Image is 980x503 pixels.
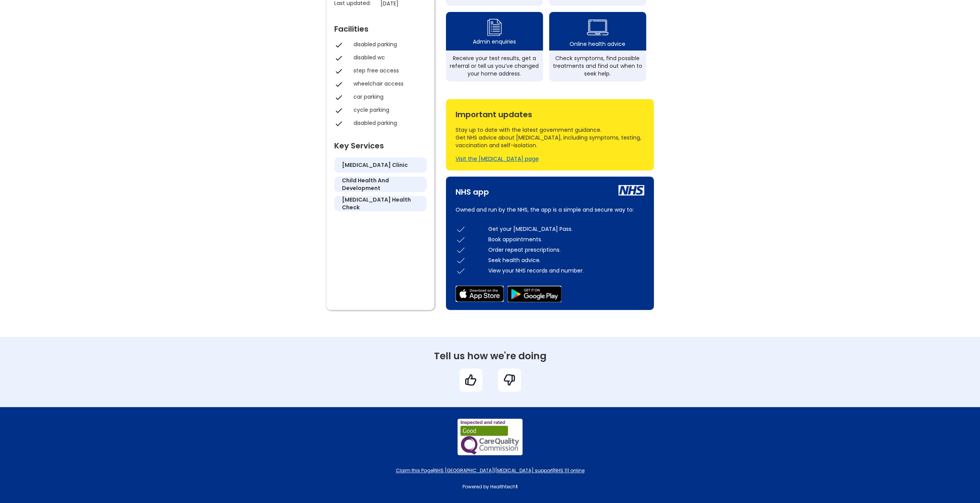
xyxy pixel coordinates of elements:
div: Book appointments. [488,236,644,243]
div: Admin enquiries [473,38,516,45]
div: step free access [353,67,423,74]
div: disabled parking [353,119,423,127]
div: Key Services [334,138,427,150]
div: | | | [323,467,658,474]
div: car parking [353,93,423,101]
h5: [MEDICAL_DATA] clinic [342,161,408,169]
img: check icon [456,245,466,255]
img: check icon [456,266,466,276]
img: practice cqc rating badge image [457,419,523,455]
img: good feedback icon [464,373,477,387]
div: cycle parking [353,106,423,114]
h5: [MEDICAL_DATA] health check [342,196,419,211]
div: disabled wc [353,54,423,61]
h5: child health and development [342,177,419,192]
div: Receive your test results, get a referral or tell us you’ve changed your home address. [450,54,539,77]
img: admin enquiry icon [486,17,503,38]
div: Important updates [456,107,644,118]
div: Tell us how we're doing [309,352,671,360]
div: Facilities [334,21,427,33]
div: View your NHS records and number. [488,267,644,274]
a: admin enquiry iconAdmin enquiriesReceive your test results, get a referral or tell us you’ve chan... [446,12,543,81]
a: NHS 111 online [554,467,585,474]
a: Claim this Page [396,467,433,474]
a: good feedback icon [452,368,490,392]
a: [MEDICAL_DATA] support [495,467,553,474]
div: Online health advice [570,40,625,48]
img: check icon [456,224,466,234]
a: Visit the [MEDICAL_DATA] page [456,155,539,163]
img: check icon [456,234,466,245]
a: health advice iconOnline health adviceCheck symptoms, find possible treatments and find out when ... [549,12,646,81]
img: check icon [456,255,466,266]
div: Stay up to date with the latest government guidance. Get NHS advice about [MEDICAL_DATA], includi... [456,126,644,149]
a: bad feedback icon [490,368,529,392]
div: Check symptoms, find possible treatments and find out when to seek help. [553,54,642,77]
img: nhs icon white [618,185,644,195]
div: Seek health advice. [488,256,644,264]
div: Order repeat prescriptions. [488,246,644,254]
img: app store icon [456,286,504,302]
div: wheelchair access [353,80,423,87]
div: NHS app [456,184,489,196]
img: health advice icon [587,15,608,40]
div: disabled parking [353,40,423,48]
div: Get your [MEDICAL_DATA] Pass. [488,225,644,233]
a: NHS [GEOGRAPHIC_DATA] [434,467,494,474]
p: Owned and run by the NHS, the app is a simple and secure way to: [456,205,644,214]
div: Powered by Healthtech [323,483,658,491]
strong: 1 [516,483,518,490]
img: google play store icon [508,286,561,302]
img: bad feedback icon [503,373,516,387]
